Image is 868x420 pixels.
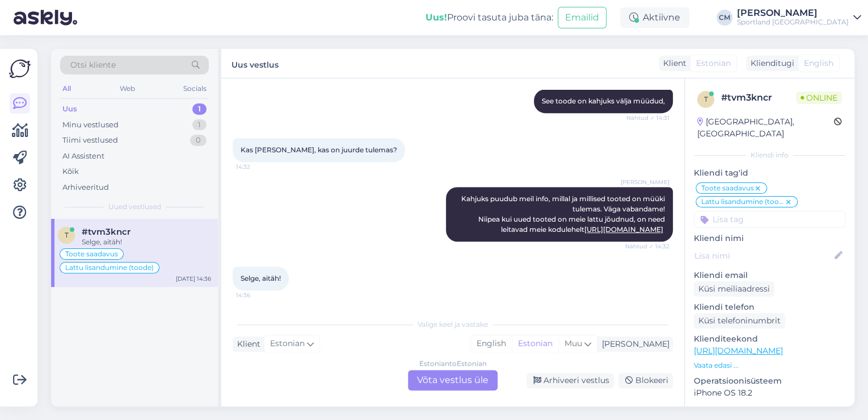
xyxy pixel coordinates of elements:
span: t [704,95,708,103]
div: 1 [192,119,207,131]
a: [URL][DOMAIN_NAME] [584,225,663,234]
div: Sportland [GEOGRAPHIC_DATA] [737,18,849,27]
span: Selge, aitäh! [241,274,281,282]
span: Estonian [696,57,731,69]
p: Kliendi telefon [694,301,845,313]
div: Arhiveeri vestlus [526,373,614,388]
div: [GEOGRAPHIC_DATA], [GEOGRAPHIC_DATA] [697,116,834,140]
p: iPhone OS 18.2 [694,387,845,399]
div: Socials [181,81,209,96]
div: Blokeeri [618,373,673,388]
div: 1 [192,103,207,115]
div: Estonian [512,335,558,352]
span: Uued vestlused [108,202,161,212]
label: Uus vestlus [231,56,279,71]
p: Kliendi email [694,269,845,281]
p: Kliendi nimi [694,232,845,244]
div: Estonian to Estonian [419,359,487,369]
div: Selge, aitäh! [82,237,211,247]
div: Tiimi vestlused [62,135,118,146]
input: Lisa nimi [694,249,832,262]
span: [PERSON_NAME] [621,178,669,186]
span: Online [796,92,842,104]
div: Web [117,81,137,96]
p: Vaata edasi ... [694,360,845,371]
img: Askly Logo [9,58,31,80]
div: Küsi meiliaadressi [694,281,774,297]
div: # tvm3kncr [721,91,796,105]
span: Nähtud ✓ 14:31 [626,114,669,122]
div: AI Assistent [62,151,104,162]
p: Kliendi tag'id [694,167,845,179]
span: Lattu lisandumine (toode) [701,198,785,205]
div: Klienditugi [746,57,794,69]
p: Operatsioonisüsteem [694,375,845,387]
div: Kõik [62,166,79,177]
span: Kas [PERSON_NAME], kas on juurde tulemas? [241,145,397,154]
div: [PERSON_NAME] [737,9,849,18]
a: [URL][DOMAIN_NAME] [694,346,783,356]
div: Proovi tasuta juba täna: [425,11,553,24]
input: Lisa tag [694,211,845,228]
a: [PERSON_NAME]Sportland [GEOGRAPHIC_DATA] [737,9,861,27]
div: Valige keel ja vastake [233,319,673,330]
div: Minu vestlused [62,119,119,131]
span: Otsi kliente [70,59,116,71]
div: Uus [62,103,77,115]
span: t [65,231,69,239]
span: Lattu lisandumine (toode) [65,264,154,271]
span: Estonian [270,338,305,350]
span: 14:32 [236,163,279,171]
span: Toote saadavus [701,185,754,192]
span: Kahjuks puudub meil info, millal ja millised tooted on müüki tulemas. Väga vabandame! Niipea kui ... [461,194,667,234]
div: Aktiivne [620,7,689,28]
div: 0 [190,135,207,146]
div: Klient [659,57,686,69]
button: Emailid [558,7,606,28]
div: Arhiveeritud [62,182,109,193]
div: [DATE] 14:36 [176,275,211,283]
div: Küsi telefoninumbrit [694,313,785,328]
span: See toode on kahjuks välja müüdud, [542,97,665,105]
span: #tvm3kncr [82,227,130,237]
b: Uus! [425,12,447,23]
span: English [804,57,833,69]
div: Võta vestlus üle [408,370,498,390]
div: English [471,335,512,352]
p: Klienditeekond [694,333,845,345]
div: [PERSON_NAME] [597,338,669,350]
span: Muu [564,338,582,348]
p: Brauser [694,404,845,415]
div: Kliendi info [694,150,845,160]
div: Klient [233,338,260,350]
div: All [60,81,73,96]
span: Nähtud ✓ 14:32 [625,242,669,251]
div: CM [717,10,732,26]
span: Toote saadavus [65,251,118,257]
span: 14:36 [236,291,279,300]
